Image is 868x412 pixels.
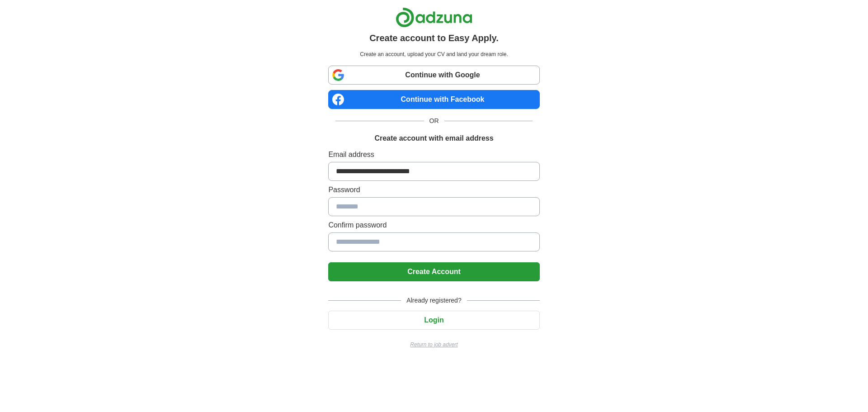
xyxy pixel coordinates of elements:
[401,296,467,305] span: Already registered?
[328,185,539,195] label: Password
[374,133,493,144] h1: Create account with email address
[330,50,538,58] p: Create an account, upload your CV and land your dream role.
[328,316,539,324] a: Login
[328,149,539,160] label: Email address
[328,341,539,349] a: Return to job advert
[328,311,539,330] button: Login
[328,90,539,109] a: Continue with Facebook
[328,262,539,281] button: Create Account
[369,31,499,45] h1: Create account to Easy Apply.
[396,7,472,28] img: Adzuna logo
[424,116,444,126] span: OR
[328,66,539,85] a: Continue with Google
[328,220,539,231] label: Confirm password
